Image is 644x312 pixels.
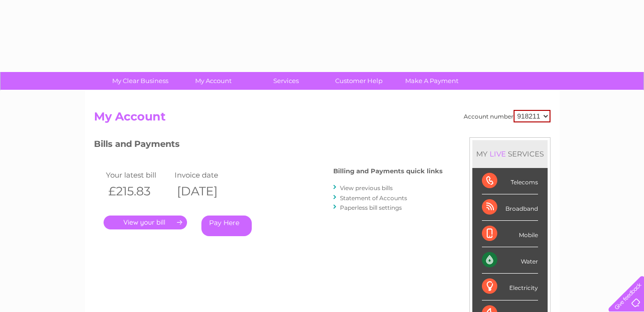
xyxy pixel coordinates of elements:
a: Make A Payment [392,72,471,90]
a: Statement of Accounts [340,194,407,202]
div: LIVE [488,149,508,158]
a: Pay Here [201,216,252,236]
a: My Clear Business [101,72,180,90]
div: Telecoms [482,168,538,194]
h3: Bills and Payments [94,137,443,154]
a: . [104,216,187,229]
div: Electricity [482,274,538,300]
div: MY SERVICES [472,140,548,168]
h2: My Account [94,110,550,128]
a: View previous bills [340,184,393,192]
th: £215.83 [104,181,173,201]
th: [DATE] [172,181,241,201]
td: Invoice date [172,168,241,181]
div: Broadband [482,194,538,221]
a: Services [246,72,326,90]
div: Water [482,247,538,274]
a: Customer Help [319,72,398,90]
td: Your latest bill [104,168,173,181]
a: Paperless bill settings [340,204,402,211]
a: My Account [174,72,253,90]
div: Mobile [482,221,538,247]
div: Account number [464,110,550,122]
h4: Billing and Payments quick links [333,168,443,175]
